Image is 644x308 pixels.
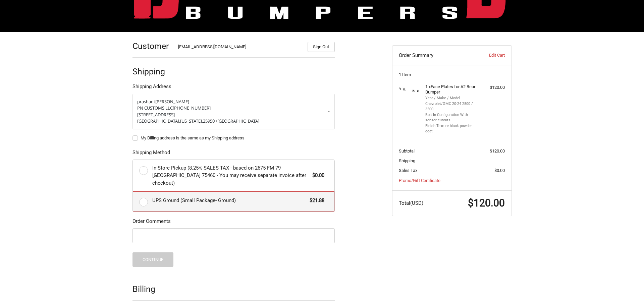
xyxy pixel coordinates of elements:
[425,112,477,123] li: Bolt In Configuration With sensor cutouts
[137,118,180,124] span: [GEOGRAPHIC_DATA],
[399,158,415,163] span: Shipping
[399,178,440,183] a: Promo/Gift Certificate
[173,105,211,111] span: [PHONE_NUMBER]
[308,42,335,52] button: Sign Out
[472,52,505,59] a: Edit Cart
[399,72,505,77] h3: 1 Item
[180,118,203,124] span: [US_STATE],
[468,197,505,209] span: $120.00
[217,118,259,124] span: [GEOGRAPHIC_DATA]
[399,52,472,59] h3: Order Summary
[137,112,175,118] span: [STREET_ADDRESS]
[425,123,477,134] li: Finish Texture black powder coat
[490,148,505,153] span: $120.00
[132,94,335,129] a: Enter or select a different address
[425,96,477,112] li: Year / Make / Model Chevrolet/GMC 20-24 2500 / 3500
[132,83,171,94] legend: Shipping Address
[203,118,217,124] span: 35950 /
[137,99,155,105] span: prashant
[309,172,325,179] span: $0.00
[132,41,172,51] h2: Customer
[478,84,505,91] div: $120.00
[132,149,170,160] legend: Shipping Method
[137,105,173,111] span: PN CUSTOMS LLC
[155,99,189,105] span: [PERSON_NAME]
[132,66,172,77] h2: Shipping
[132,218,171,228] legend: Order Comments
[610,276,644,308] iframe: Chat Widget
[132,135,335,141] label: My Billing address is the same as my Shipping address
[132,252,174,267] button: Continue
[178,44,301,52] div: [EMAIL_ADDRESS][DOMAIN_NAME]
[399,200,423,206] span: Total (USD)
[307,197,325,204] span: $21.88
[494,168,505,173] span: $0.00
[425,84,477,95] h4: 1 x Face Plates for A2 Rear Bumper
[152,164,309,187] span: In-Store Pickup (8.25% SALES TAX - based on 2675 FM 79 [GEOGRAPHIC_DATA] 75460 - You may receive ...
[152,197,307,204] span: UPS Ground (Small Package- Ground)
[399,168,417,173] span: Sales Tax
[399,148,415,153] span: Subtotal
[502,158,505,163] span: --
[132,284,172,294] h2: Billing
